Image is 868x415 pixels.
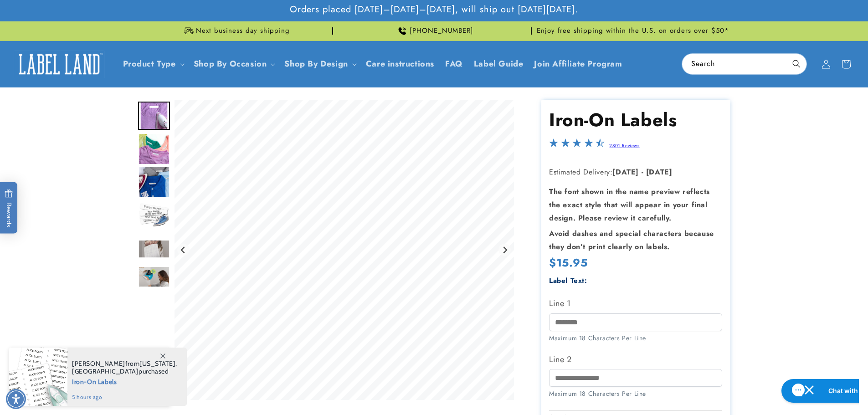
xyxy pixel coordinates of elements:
[139,359,175,368] span: [US_STATE]
[786,54,806,74] button: Search
[138,233,170,265] div: Go to slide 5
[468,53,529,75] a: Label Guide
[642,167,644,177] strong: -
[609,142,639,149] a: 2801 Reviews - open in a new tab
[14,50,105,78] img: Label Land
[138,133,170,165] div: Go to slide 2
[360,53,440,75] a: Care instructions
[474,59,524,69] span: Label Guide
[337,21,532,41] div: Announcement
[72,375,177,387] span: Iron-On Labels
[177,244,190,256] button: Go to last slide
[138,266,170,298] img: Iron-On Labels - Label Land
[535,21,730,41] div: Announcement
[72,359,125,368] span: [PERSON_NAME]
[445,59,463,69] span: FAQ
[72,367,139,375] span: [GEOGRAPHIC_DATA]
[118,53,188,75] summary: Product Type
[549,108,722,132] h1: Iron-On Labels
[138,166,170,198] div: Go to slide 3
[194,59,267,69] span: Shop By Occasion
[138,133,170,165] img: Iron on name tags ironed to a t-shirt
[6,389,26,409] div: Accessibility Menu
[138,240,170,258] img: null
[51,10,90,20] h2: Chat with us
[366,59,434,69] span: Care instructions
[284,58,348,70] a: Shop By Design
[138,102,170,130] img: Iron on name label being ironed to shirt
[612,167,639,177] strong: [DATE]
[138,100,170,132] div: Go to slide 1
[549,186,710,223] strong: The font shown in the name preview reflects the exact style that will appear in your final design...
[440,53,468,75] a: FAQ
[410,26,473,36] span: [PHONE_NUMBER]
[529,53,627,75] a: Join Affiliate Program
[537,26,729,36] span: Enjoy free shipping within the U.S. on orders over $50*
[138,266,170,298] div: Go to slide 6
[10,46,108,82] a: Label Land
[5,3,101,27] button: Gorgias live chat
[188,53,279,75] summary: Shop By Occasion
[549,352,722,367] label: Line 2
[290,4,578,15] span: Orders placed [DATE]–[DATE]–[DATE], will ship out [DATE][DATE].
[279,53,360,75] summary: Shop By Design
[549,389,722,399] div: Maximum 18 Characters Per Line
[549,276,587,286] label: Label Text:
[138,200,170,231] img: Iron-on name labels with an iron
[498,244,511,256] button: Next slide
[549,255,588,271] span: $15.95
[549,141,605,151] span: 4.5-star overall rating
[138,21,333,41] div: Announcement
[549,166,722,179] p: Estimated Delivery:
[646,167,673,177] strong: [DATE]
[72,360,177,375] span: from , purchased
[5,189,13,227] span: Rewards
[138,166,170,198] img: Iron on name labels ironed to shirt collar
[549,228,714,252] strong: Avoid dashes and special characters because they don’t print clearly on labels.
[123,58,176,70] a: Product Type
[777,376,859,406] iframe: Gorgias live chat messenger
[534,59,622,69] span: Join Affiliate Program
[72,393,177,401] span: 5 hours ago
[549,296,722,311] label: Line 1
[549,333,722,343] div: Maximum 18 Characters Per Line
[138,200,170,231] div: Go to slide 4
[196,26,290,36] span: Next business day shipping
